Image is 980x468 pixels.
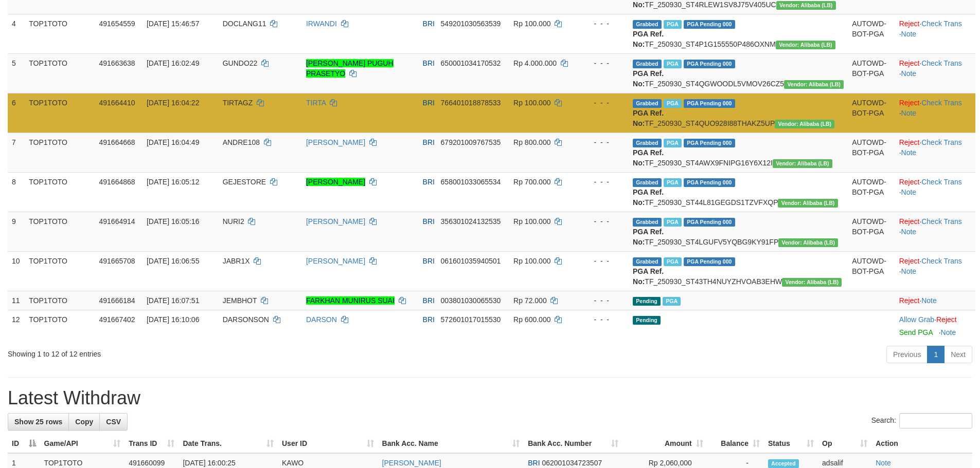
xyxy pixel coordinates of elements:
span: [DATE] 16:05:16 [147,217,199,226]
span: GUNDO22 [223,59,258,67]
div: - - - [583,58,625,68]
td: 11 [8,291,25,310]
span: Vendor URL: https://dashboard.q2checkout.com/secure [784,80,844,89]
span: TIRTAGZ [223,99,253,107]
td: · · [895,212,975,251]
span: Grabbed [633,99,662,108]
b: PGA Ref. No: [633,188,664,207]
span: JEMBHOT [223,296,257,305]
th: Balance: activate to sort column ascending [707,434,764,453]
b: PGA Ref. No: [633,30,664,48]
th: Game/API: activate to sort column ascending [40,434,125,453]
span: CSV [106,418,121,426]
a: IRWANDI [306,20,337,28]
td: AUTOWD-BOT-PGA [848,212,895,251]
span: DARSONSON [223,315,269,324]
span: PGA Pending [684,257,735,266]
a: [PERSON_NAME] [306,257,365,265]
span: Accepted [768,459,799,468]
td: TF_250930_ST43TH4NUYZHVOAB3EHW [629,251,848,291]
span: 491664668 [99,138,135,146]
div: Showing 1 to 12 of 12 entries [8,345,401,359]
div: - - - [583,295,625,306]
span: Grabbed [633,20,662,29]
span: 491664410 [99,99,135,107]
span: Copy 003801030065530 to clipboard [441,296,501,305]
div: - - - [583,18,625,29]
span: 491666184 [99,296,135,305]
a: Reject [899,20,920,28]
a: Note [901,267,917,275]
a: Reject [899,99,920,107]
h1: Latest Withdraw [8,388,972,408]
b: PGA Ref. No: [633,109,664,127]
a: Check Trans [921,20,962,28]
input: Search: [899,413,972,428]
span: Copy 658001033065534 to clipboard [441,178,501,186]
span: PGA Pending [684,218,735,227]
td: 9 [8,212,25,251]
td: AUTOWD-BOT-PGA [848,172,895,212]
td: AUTOWD-BOT-PGA [848,93,895,133]
span: Grabbed [633,139,662,147]
span: BRI [423,217,435,226]
th: Trans ID: activate to sort column ascending [124,434,179,453]
span: [DATE] 16:04:22 [147,99,199,107]
span: Rp 4.000.000 [513,59,557,67]
a: Note [901,109,917,117]
a: Note [901,148,917,157]
td: TOP1TOTO [25,212,95,251]
td: · · [895,251,975,291]
span: PGA Pending [684,60,735,68]
td: TOP1TOTO [25,133,95,172]
span: Vendor URL: https://dashboard.q2checkout.com/secure [773,159,832,168]
th: Bank Acc. Number: activate to sort column ascending [524,434,622,453]
a: Copy [68,413,100,430]
td: · · [895,14,975,53]
span: PGA Pending [684,20,735,29]
span: Grabbed [633,218,662,227]
span: Marked by adsalif [664,139,682,147]
span: Marked by adsalif [664,178,682,187]
td: TF_250930_ST4P1G155550P486OXNM [629,14,848,53]
a: [PERSON_NAME] [306,138,365,146]
a: [PERSON_NAME] [382,459,441,467]
a: Next [944,346,972,363]
span: ANDRE108 [223,138,260,146]
div: - - - [583,216,625,227]
th: ID: activate to sort column descending [8,434,40,453]
td: TF_250930_ST4LGUFV5YQBG9KY91FP [629,212,848,251]
td: · [895,291,975,310]
td: · · [895,93,975,133]
span: [DATE] 16:10:06 [147,315,199,324]
span: Copy 572601017015530 to clipboard [441,315,501,324]
span: Grabbed [633,60,662,68]
td: TOP1TOTO [25,14,95,53]
th: Op: activate to sort column ascending [818,434,871,453]
td: · · [895,53,975,93]
td: 6 [8,93,25,133]
b: PGA Ref. No: [633,228,664,246]
span: [DATE] 16:06:55 [147,257,199,265]
td: 10 [8,251,25,291]
span: Copy 766401018878533 to clipboard [441,99,501,107]
td: TF_250930_ST4QUO928I88THAKZ5UP [629,93,848,133]
span: JABR1X [223,257,250,265]
a: Note [901,69,917,78]
a: 1 [927,346,945,363]
td: TOP1TOTO [25,53,95,93]
td: TOP1TOTO [25,93,95,133]
a: Note [921,296,937,305]
td: TOP1TOTO [25,310,95,342]
a: DARSON [306,315,337,324]
a: Show 25 rows [8,413,69,430]
span: 491654559 [99,20,135,28]
b: PGA Ref. No: [633,267,664,286]
b: PGA Ref. No: [633,69,664,88]
span: Copy 549201030563539 to clipboard [441,20,501,28]
td: AUTOWD-BOT-PGA [848,14,895,53]
span: Copy 061601035940501 to clipboard [441,257,501,265]
div: - - - [583,256,625,266]
span: Vendor URL: https://dashboard.q2checkout.com/secure [776,41,835,49]
span: Rp 700.000 [513,178,550,186]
